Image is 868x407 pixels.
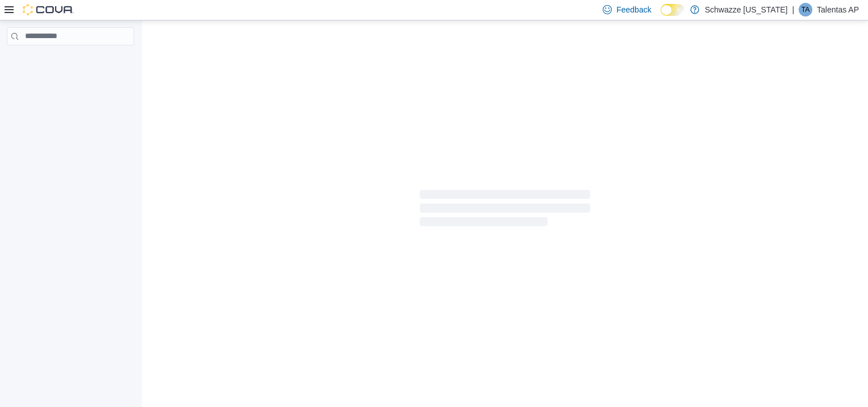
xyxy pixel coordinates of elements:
nav: Complex example [7,48,134,75]
div: Talentas AP [799,3,812,16]
input: Dark Mode [661,4,685,16]
span: TA [802,3,809,16]
img: Cova [23,4,74,15]
span: Loading [420,192,590,229]
span: Feedback [616,4,651,15]
p: Talentas AP [817,3,859,16]
span: Dark Mode [661,16,661,16]
p: Schwazze [US_STATE] [705,3,788,16]
p: | [792,3,794,16]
